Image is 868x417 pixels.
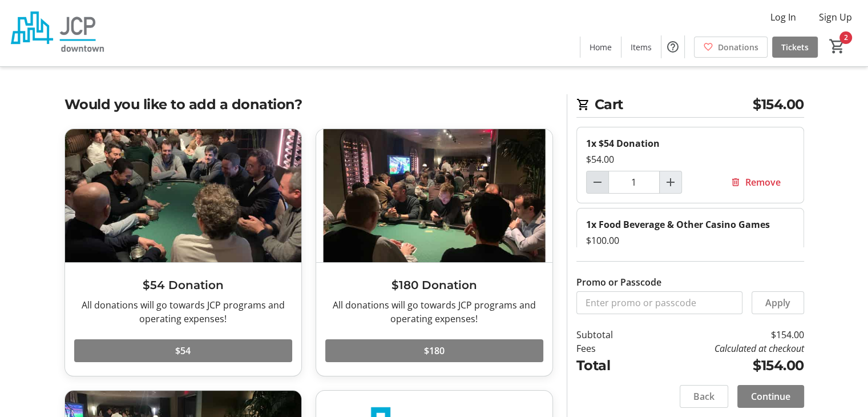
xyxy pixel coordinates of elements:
[765,296,790,310] span: Apply
[587,171,608,193] button: Decrement by one
[753,94,804,115] span: $154.00
[424,344,445,358] span: $180
[576,355,643,376] td: Total
[660,171,681,193] button: Increment by one
[590,41,612,53] span: Home
[316,129,552,262] img: $180 Donation
[661,35,684,58] button: Help
[325,298,543,326] div: All donations will go towards JCP programs and operating expenses!
[7,5,108,62] img: Jewish Community Project's Logo
[74,276,292,294] h3: $54 Donation
[772,37,818,58] a: Tickets
[64,94,553,115] h2: Would you like to add a donation?
[770,10,796,24] span: Log In
[576,291,742,314] input: Enter promo or passcode
[576,342,643,355] td: Fees
[642,342,804,355] td: Calculated at checkout
[737,385,804,408] button: Continue
[74,339,292,362] button: $54
[586,218,794,231] div: 1x Food Beverage & Other Casino Games
[751,390,790,403] span: Continue
[608,171,660,194] input: $54 Donation Quantity
[586,137,794,150] div: 1x $54 Donation
[827,36,847,57] button: Cart
[586,234,794,247] div: $100.00
[325,339,543,362] button: $180
[586,153,794,166] div: $54.00
[752,291,804,314] button: Apply
[580,37,621,58] a: Home
[680,385,728,408] button: Back
[576,94,804,118] h2: Cart
[694,37,768,58] a: Donations
[74,298,292,326] div: All donations will go towards JCP programs and operating expenses!
[642,355,804,376] td: $154.00
[175,344,191,358] span: $54
[717,171,794,194] button: Remove
[761,8,805,26] button: Log In
[781,41,809,53] span: Tickets
[325,276,543,294] h3: $180 Donation
[576,275,661,289] label: Promo or Passcode
[631,41,652,53] span: Items
[810,8,861,26] button: Sign Up
[693,390,714,403] span: Back
[621,37,661,58] a: Items
[745,175,781,189] span: Remove
[819,10,852,24] span: Sign Up
[642,328,804,342] td: $154.00
[576,328,643,342] td: Subtotal
[718,41,758,53] span: Donations
[65,129,301,262] img: $54 Donation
